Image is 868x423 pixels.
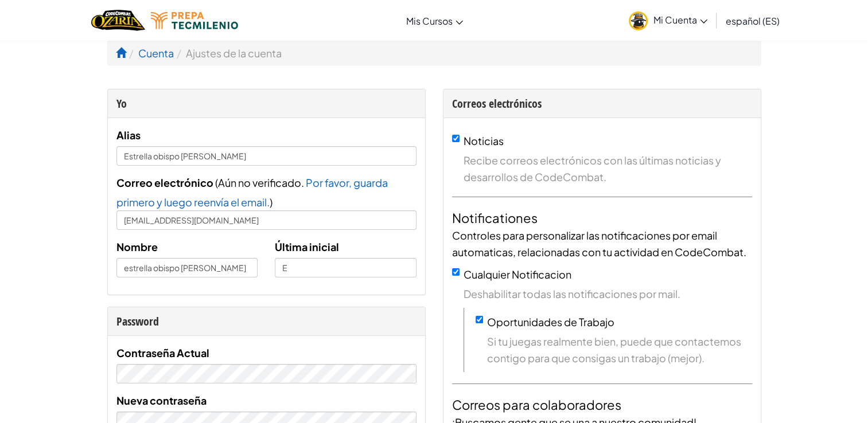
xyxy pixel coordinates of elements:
span: Aún no verificado. [218,176,306,189]
a: español (ES) [720,5,785,36]
span: ( [213,176,218,189]
span: Correo electrónico [116,176,213,189]
span: español (ES) [726,15,780,27]
div: Yo [116,95,417,112]
li: Ajustes de la cuenta [174,45,282,61]
label: Nombre [116,238,158,255]
span: Mis Cursos [406,15,453,27]
h4: Correos para colaboradores [452,395,752,414]
div: Password [116,313,417,330]
label: Nueva contraseña [116,392,207,409]
label: Oportunidades de Trabajo [487,315,614,328]
span: Deshabilitar todas las notificaciones por mail. [464,285,752,302]
img: Home [91,9,145,32]
label: Última inicial [275,238,339,255]
img: Tecmilenio logo [151,12,238,29]
span: Si tu juegas realmente bien, puede que contactemos contigo para que consigas un trabajo (mejor). [487,333,752,366]
a: Ozaria by CodeCombat logo [91,9,145,32]
span: Mi Cuenta [653,14,707,26]
label: Noticias [464,134,504,147]
a: Mis Cursos [400,5,469,36]
h4: Notificationes [452,209,752,227]
a: Cuenta [138,46,174,60]
span: Recibe correos electrónicos con las últimas noticias y desarrollos de CodeCombat. [464,152,752,185]
span: Controles para personalizar las notificaciones por email automaticas, relacionadas con tu activid... [452,229,746,258]
img: avatar [629,11,648,30]
label: Contraseña Actual [116,344,209,361]
div: Correos electrónicos [452,95,752,112]
label: Alias [116,127,141,143]
a: Mi Cuenta [623,2,713,38]
label: Cualquier Notificacion [464,268,571,281]
span: ) [270,195,273,209]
